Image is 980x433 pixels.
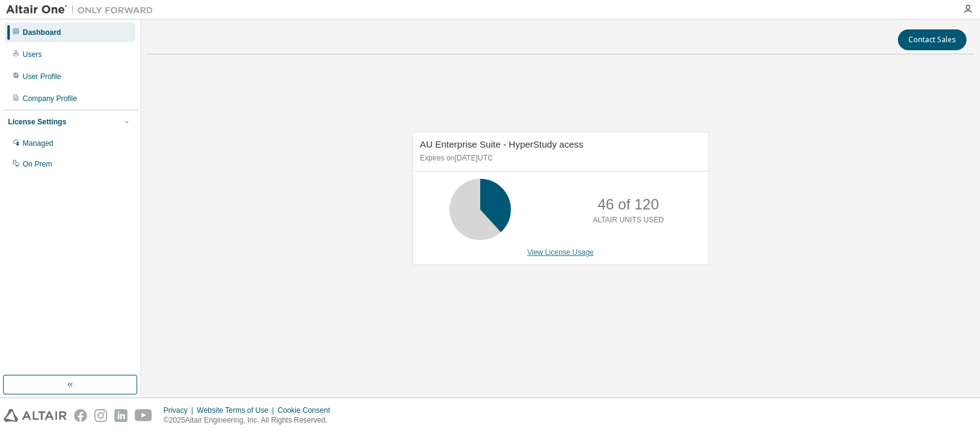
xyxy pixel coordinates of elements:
[74,409,87,422] img: facebook.svg
[23,28,61,37] div: Dashboard
[420,153,698,164] p: Expires on [DATE] UTC
[197,405,277,415] div: Website Terms of Use
[164,405,197,415] div: Privacy
[593,215,664,225] p: ALTAIR UNITS USED
[23,50,42,59] div: Users
[8,117,66,127] div: License Settings
[23,94,77,104] div: Company Profile
[277,405,337,415] div: Cookie Consent
[420,139,584,149] span: AU Enterprise Suite - HyperStudy acess
[94,409,107,422] img: instagram.svg
[598,194,659,215] p: 46 of 120
[23,72,61,81] div: User Profile
[23,159,52,169] div: On Prem
[115,409,127,422] img: linkedin.svg
[527,248,594,257] a: View License Usage
[23,138,53,148] div: Managed
[4,409,67,422] img: altair_logo.svg
[164,415,337,426] p: © 2025 Altair Engineering, Inc. All Rights Reserved.
[898,29,967,50] button: Contact Sales
[6,4,159,16] img: Altair One
[135,409,153,422] img: youtube.svg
